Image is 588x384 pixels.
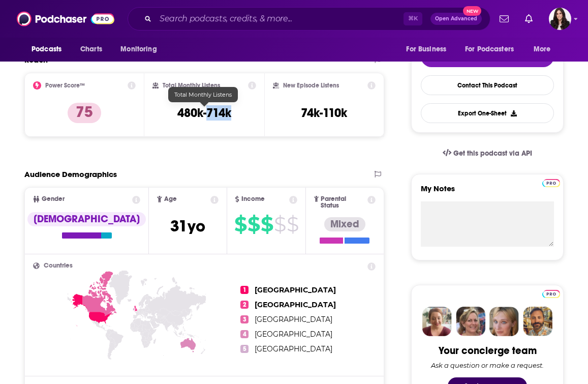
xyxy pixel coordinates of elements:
[421,184,554,201] label: My Notes
[431,361,544,369] div: Ask a question or make a request.
[453,149,532,158] span: Get this podcast via API
[240,345,249,353] span: 5
[287,216,298,232] span: $
[128,7,490,31] div: Search podcasts, credits, & more...
[255,344,332,353] span: [GEOGRAPHIC_DATA]
[463,6,481,16] span: New
[521,10,537,27] a: Show notifications dropdown
[534,42,551,56] span: More
[430,13,482,25] button: Open AdvancedNew
[17,9,114,28] img: Podchaser - Follow, Share and Rate Podcasts
[113,40,170,59] button: open menu
[399,40,459,59] button: open menu
[527,40,564,59] button: open menu
[406,42,446,56] span: For Business
[465,42,514,56] span: For Podcasters
[247,216,260,232] span: $
[241,196,265,202] span: Income
[163,82,220,89] h2: Total Monthly Listens
[177,105,231,121] h3: 480k-714k
[542,179,560,187] img: Podchaser Pro
[274,216,286,232] span: $
[240,330,249,338] span: 4
[549,8,571,30] img: User Profile
[174,91,232,98] span: Total Monthly Listens
[255,300,336,309] span: [GEOGRAPHIC_DATA]
[27,212,146,226] div: [DEMOGRAPHIC_DATA]
[421,103,554,123] button: Export One-Sheet
[261,216,273,232] span: $
[24,169,117,179] h2: Audience Demographics
[156,11,404,27] input: Search podcasts, credits, & more...
[32,42,61,56] span: Podcasts
[542,288,560,298] a: Pro website
[170,216,205,236] span: 31 yo
[240,301,249,309] span: 2
[42,196,65,202] span: Gender
[422,307,452,336] img: Sydney Profile
[74,40,108,59] a: Charts
[421,75,554,95] a: Contact This Podcast
[324,217,365,231] div: Mixed
[456,307,485,336] img: Barbara Profile
[24,40,75,59] button: open menu
[255,330,332,339] span: [GEOGRAPHIC_DATA]
[458,40,529,59] button: open menu
[255,315,332,324] span: [GEOGRAPHIC_DATA]
[542,178,560,187] a: Pro website
[549,8,571,30] button: Show profile menu
[234,216,246,232] span: $
[301,105,347,121] h3: 74k-110k
[435,16,477,21] span: Open Advanced
[240,315,249,323] span: 3
[439,344,537,357] div: Your concierge team
[549,8,571,30] span: Logged in as RebeccaShapiro
[45,82,85,89] h2: Power Score™
[523,307,552,336] img: Jon Profile
[80,42,102,56] span: Charts
[321,196,365,209] span: Parental Status
[496,10,513,27] a: Show notifications dropdown
[44,262,73,269] span: Countries
[164,196,177,202] span: Age
[283,82,339,89] h2: New Episode Listens
[240,286,249,294] span: 1
[255,285,336,294] span: [GEOGRAPHIC_DATA]
[404,12,422,25] span: ⌘ K
[542,290,560,298] img: Podchaser Pro
[435,141,540,166] a: Get this podcast via API
[489,307,519,336] img: Jules Profile
[68,103,101,123] p: 75
[120,42,157,56] span: Monitoring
